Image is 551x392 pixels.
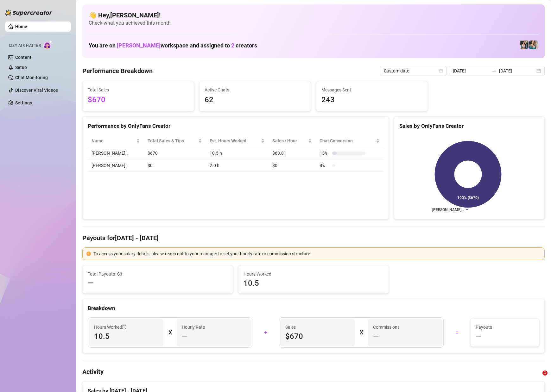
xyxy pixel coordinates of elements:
span: swap-right [491,68,497,73]
iframe: Intercom live chat [529,370,545,386]
span: Sales / Hour [272,137,307,144]
text: [PERSON_NAME]… [432,208,464,212]
span: Izzy AI Chatter [9,43,41,49]
span: 15 % [320,150,330,157]
span: Chat Conversion [320,137,375,144]
span: info-circle [122,325,126,329]
span: 1 [542,370,548,376]
span: Messages Sent [321,86,422,93]
span: Active Chats [205,86,306,93]
h4: Payouts for [DATE] - [DATE] [82,233,545,242]
span: Custom date [384,66,443,76]
img: Katy [520,40,529,49]
div: + [256,327,275,338]
span: info-circle [117,272,122,276]
span: — [182,331,188,341]
span: 243 [321,94,422,106]
span: 10.5 [244,278,383,288]
a: Content [15,55,31,60]
td: 10.5 h [206,147,268,159]
h1: You are on workspace and assigned to creators [89,42,257,49]
th: Sales / Hour [269,135,316,147]
td: [PERSON_NAME]… [88,147,144,159]
td: 2.0 h [206,159,268,172]
span: Total Sales [88,86,189,93]
span: $670 [88,94,189,106]
div: Performance by OnlyFans Creator [88,122,383,130]
span: $670 [285,331,350,341]
span: Name [92,137,135,144]
div: X [168,327,172,338]
span: Hours Worked [94,324,126,331]
span: Check what you achieved this month [89,20,538,27]
span: Sales [285,324,350,331]
span: Total Payouts [88,271,115,277]
a: Chat Monitoring [15,75,48,80]
div: X [360,327,363,338]
th: Total Sales & Tips [144,135,206,147]
span: [PERSON_NAME] [117,42,161,49]
article: Hourly Rate [182,324,205,331]
span: 62 [205,94,306,106]
span: Total Sales & Tips [148,137,197,144]
th: Chat Conversion [316,135,383,147]
div: Breakdown [88,304,539,313]
td: [PERSON_NAME]… [88,159,144,172]
td: $63.81 [269,147,316,159]
td: $0 [269,159,316,172]
th: Name [88,135,144,147]
span: — [373,331,379,341]
input: End date [499,67,535,74]
span: to [491,68,497,73]
img: logo-BBDzfeDw.svg [5,9,53,16]
span: Payouts [476,324,534,331]
span: — [476,331,482,341]
a: Setup [15,65,27,70]
article: Commissions [373,324,400,331]
div: Est. Hours Worked [210,137,259,144]
span: exclamation-circle [86,252,91,256]
span: 2 [231,42,234,49]
td: $670 [144,147,206,159]
h4: Activity [82,367,545,376]
h4: 👋 Hey, [PERSON_NAME] ! [89,11,538,20]
div: = [447,327,466,338]
td: $0 [144,159,206,172]
img: Zaddy [529,40,538,49]
a: Settings [15,100,32,105]
span: — [88,278,94,288]
div: To access your salary details, please reach out to your manager to set your hourly rate or commis... [93,250,541,257]
div: Sales by OnlyFans Creator [399,122,539,130]
a: Discover Viral Videos [15,88,58,93]
img: AI Chatter [43,40,53,49]
span: calendar [439,69,443,73]
input: Start date [453,67,489,74]
h4: Performance Breakdown [82,66,153,75]
span: 10.5 [94,331,158,341]
span: Hours Worked [244,271,383,277]
span: 0 % [320,162,330,169]
a: Home [15,24,27,29]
